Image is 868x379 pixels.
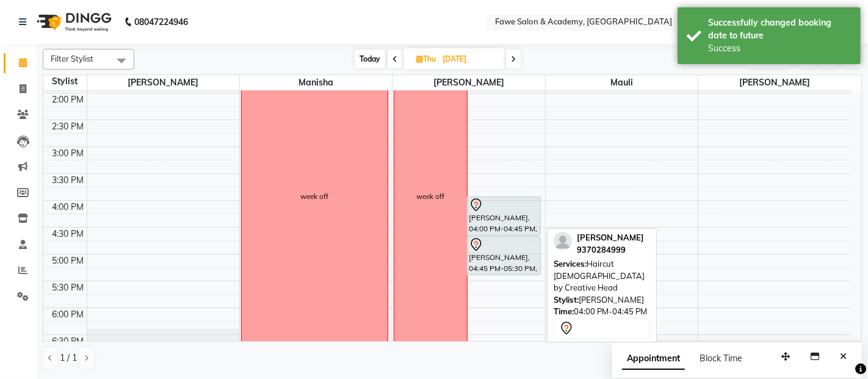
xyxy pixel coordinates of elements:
[134,5,188,39] b: 08047224946
[554,259,587,269] span: Services:
[50,308,87,321] div: 6:00 PM
[700,353,742,364] span: Block Time
[577,233,644,242] span: [PERSON_NAME]
[50,254,87,267] div: 5:00 PM
[50,228,87,240] div: 4:30 PM
[50,93,87,106] div: 2:00 PM
[417,191,445,202] div: week off
[468,197,541,235] div: [PERSON_NAME], 04:00 PM-04:45 PM, Haircut [DEMOGRAPHIC_DATA] by Creative Head
[554,295,579,305] span: Stylist:
[50,335,87,348] div: 6:30 PM
[622,348,685,370] span: Appointment
[577,244,644,256] div: 9370284999
[31,5,115,39] img: logo
[240,75,392,90] span: Manisha
[546,75,698,90] span: Mauli
[554,259,645,292] span: Haircut [DEMOGRAPHIC_DATA] by Creative Head
[708,42,852,55] div: Success
[413,54,439,63] span: Thu
[50,281,87,294] div: 5:30 PM
[50,174,87,187] div: 3:30 PM
[834,347,852,366] button: Close
[300,191,328,202] div: week off
[554,294,650,306] div: [PERSON_NAME]
[50,147,87,160] div: 3:00 PM
[51,54,93,63] span: Filter Stylist
[43,75,87,88] div: Stylist
[50,120,87,133] div: 2:30 PM
[698,75,851,90] span: [PERSON_NAME]
[554,306,650,318] div: 04:00 PM-04:45 PM
[439,50,500,68] input: 2025-09-04
[50,201,87,214] div: 4:00 PM
[355,49,385,68] span: Today
[708,16,852,42] div: Successfully changed booking date to future
[554,306,574,316] span: Time:
[468,237,541,275] div: [PERSON_NAME], 04:45 PM-05:30 PM, Hair - [DEMOGRAPHIC_DATA] Global Color ([MEDICAL_DATA] Free)
[60,352,77,364] span: 1 / 1
[87,75,239,90] span: [PERSON_NAME]
[392,75,544,90] span: [PERSON_NAME]
[554,232,572,250] img: profile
